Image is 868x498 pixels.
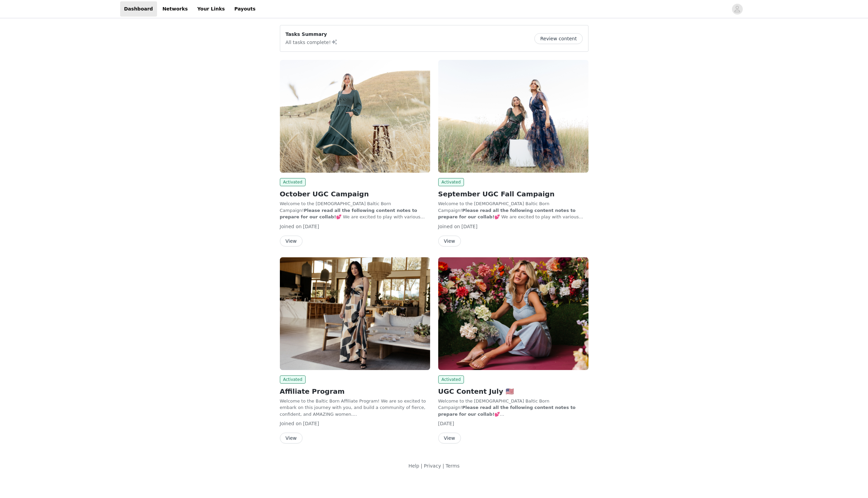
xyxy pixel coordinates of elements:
a: Dashboard [120,1,157,17]
a: Terms [446,463,460,469]
span: | [443,463,444,469]
span: | [421,463,422,469]
button: View [438,236,461,246]
span: Activated [280,178,306,186]
button: View [438,433,461,443]
span: Joined on [280,224,302,229]
strong: Please read all the following content notes to prepare for our collab! [438,208,576,220]
span: Activated [280,375,306,384]
a: Payouts [230,1,260,17]
div: avatar [734,4,740,15]
p: Welcome to the [DEMOGRAPHIC_DATA] Baltic Born Campaign! 💕 [438,398,588,418]
button: Review content [534,33,582,44]
span: Joined on [438,224,460,229]
a: View [438,239,461,244]
h2: September UGC Fall Campaign [438,189,588,199]
span: [DATE] [438,421,454,426]
span: Joined on [280,421,302,426]
a: View [280,239,303,244]
span: [DATE] [303,421,319,426]
p: Welcome to the [DEMOGRAPHIC_DATA] Baltic Born Campaign! 💕 We are excited to play with various con... [438,200,588,220]
img: Baltic Born [438,257,588,370]
button: View [280,433,303,443]
p: Tasks Summary [286,31,338,38]
p: Welcome to the Baltic Born Affiliate Program! We are so excited to embark on this journey with yo... [280,398,430,418]
a: Help [408,463,419,469]
a: View [280,436,303,441]
strong: Please read all the following content notes to prepare for our collab! [438,405,576,417]
a: Networks [158,1,192,17]
img: Baltic Born [438,60,588,173]
h2: October UGC Campaign [280,189,430,199]
a: View [438,436,461,441]
span: [DATE] [303,224,319,229]
p: Welcome to the [DEMOGRAPHIC_DATA] Baltic Born Campaign! 💕 We are excited to play with various con... [280,200,430,220]
h2: Affiliate Program [280,386,430,396]
a: Your Links [193,1,229,17]
span: [DATE] [462,224,477,229]
img: Baltic Born [280,60,430,173]
span: Activated [438,178,464,186]
span: Activated [438,375,464,384]
img: Baltic Born [280,257,430,370]
h2: UGC Content July 🇺🇸 [438,386,588,396]
a: Privacy [424,463,441,469]
strong: Please read all the following content notes to prepare for our collab! [280,208,417,220]
p: All tasks complete! [286,38,338,46]
button: View [280,236,303,246]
